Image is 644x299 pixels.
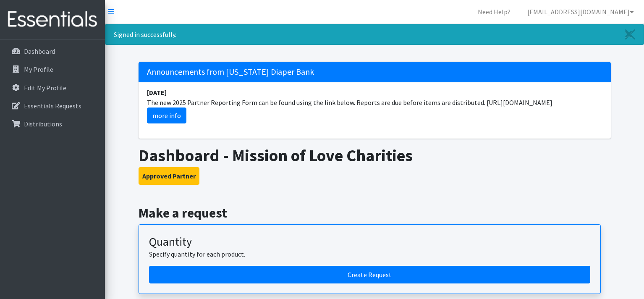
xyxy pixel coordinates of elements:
a: Distributions [3,115,102,132]
p: Distributions [24,120,62,128]
button: Approved Partner [139,167,199,185]
div: Signed in successfully. [105,24,644,45]
a: Essentials Requests [3,97,102,114]
a: Edit My Profile [3,79,102,96]
h2: Make a request [139,205,611,221]
a: Dashboard [3,43,102,60]
p: My Profile [24,65,53,73]
a: Need Help? [471,3,517,20]
p: Specify quantity for each product. [149,249,590,259]
a: [EMAIL_ADDRESS][DOMAIN_NAME] [521,3,641,20]
p: Essentials Requests [24,102,81,110]
li: The new 2025 Partner Reporting Form can be found using the link below. Reports are due before ite... [139,82,611,129]
h3: Quantity [149,235,590,249]
p: Dashboard [24,47,55,55]
a: more info [147,108,186,123]
img: HumanEssentials [3,5,102,34]
strong: [DATE] [147,88,167,97]
p: Edit My Profile [24,84,66,92]
a: Create a request by quantity [149,266,590,283]
h1: Dashboard - Mission of Love Charities [139,145,611,165]
a: Close [617,24,644,45]
a: My Profile [3,61,102,78]
h5: Announcements from [US_STATE] Diaper Bank [139,62,611,82]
